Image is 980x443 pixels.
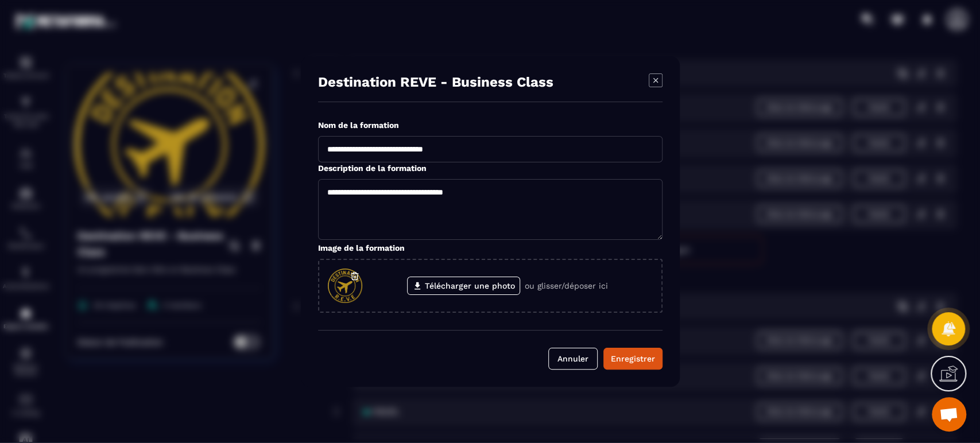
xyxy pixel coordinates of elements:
label: Nom de la formation [318,121,399,130]
label: Description de la formation [318,164,427,173]
div: Enregistrer [611,353,655,364]
label: Télécharger une photo [407,277,520,295]
button: Enregistrer [603,348,663,370]
label: Image de la formation [318,243,405,252]
p: ou glisser/déposer ici [525,281,608,290]
p: Destination REVE - Business Class [318,74,553,90]
div: Ouvrir le chat [932,397,966,432]
button: Annuler [548,348,598,370]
